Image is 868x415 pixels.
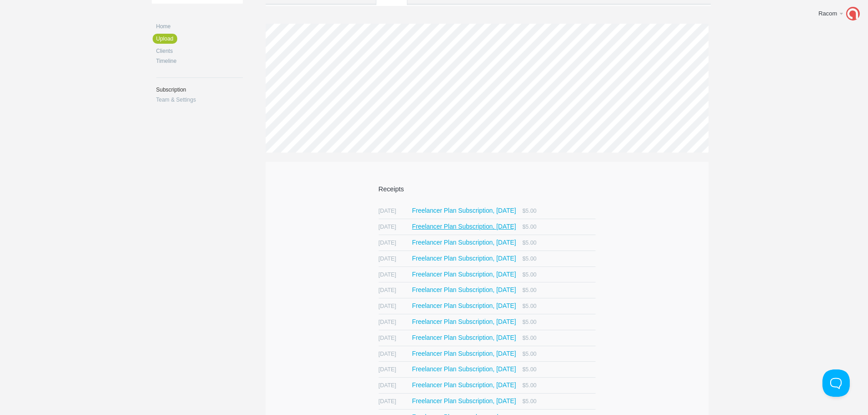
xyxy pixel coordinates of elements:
[379,251,596,266] a: [DATE] Freelancer Plan Subscription, [DATE] $5.00
[379,272,411,277] span: [DATE]
[379,367,411,372] span: [DATE]
[379,378,596,393] a: [DATE] Freelancer Plan Subscription, [DATE] $5.00
[379,383,411,388] span: [DATE]
[379,399,411,404] span: [DATE]
[412,398,516,405] span: Freelancer Plan Subscription, [DATE]
[412,272,516,278] span: Freelancer Plan Subscription, [DATE]
[379,335,411,341] span: [DATE]
[822,369,850,397] iframe: Help Scout Beacon - Open
[156,24,243,29] a: Home
[379,319,411,325] span: [DATE]
[522,319,536,325] span: $5.00
[379,240,411,246] span: [DATE]
[156,48,243,54] a: Clients
[156,58,243,64] a: Timeline
[379,346,596,362] a: [DATE] Freelancer Plan Subscription, [DATE] $5.00
[379,394,596,409] a: [DATE] Freelancer Plan Subscription, [DATE] $5.00
[379,303,411,309] span: [DATE]
[522,351,536,357] span: $5.00
[522,399,536,404] span: $5.00
[412,382,516,389] span: Freelancer Plan Subscription, [DATE]
[522,367,536,372] span: $5.00
[522,303,536,309] span: $5.00
[818,9,838,18] div: Racom
[522,287,536,293] span: $5.00
[522,208,536,214] span: $5.00
[522,383,536,388] span: $5.00
[379,203,596,219] a: [DATE] Freelancer Plan Subscription, [DATE] $5.00
[379,298,596,314] a: [DATE] Freelancer Plan Subscription, [DATE] $5.00
[379,330,596,346] a: [DATE] Freelancer Plan Subscription, [DATE] $5.00
[156,97,243,102] a: Team & Settings
[522,256,536,261] span: $5.00
[156,87,243,92] a: Subscription
[412,224,516,230] span: Freelancer Plan Subscription, [DATE]
[812,5,863,23] a: Racom
[522,272,536,277] span: $5.00
[412,208,516,214] span: Freelancer Plan Subscription, [DATE]
[379,256,411,261] span: [DATE]
[412,256,516,262] span: Freelancer Plan Subscription, [DATE]
[379,287,411,293] span: [DATE]
[379,267,596,282] a: [DATE] Freelancer Plan Subscription, [DATE] $5.00
[412,335,516,341] span: Freelancer Plan Subscription, [DATE]
[379,351,411,357] span: [DATE]
[379,235,596,251] a: [DATE] Freelancer Plan Subscription, [DATE] $5.00
[412,351,516,357] span: Freelancer Plan Subscription, [DATE]
[522,224,536,230] span: $5.00
[379,219,596,235] a: [DATE] Freelancer Plan Subscription, [DATE] $5.00
[379,282,596,298] a: [DATE] Freelancer Plan Subscription, [DATE] $5.00
[522,240,536,246] span: $5.00
[153,34,177,44] a: Upload
[412,240,516,246] span: Freelancer Plan Subscription, [DATE]
[412,366,516,373] span: Freelancer Plan Subscription, [DATE]
[379,208,411,214] span: [DATE]
[412,287,516,293] span: Freelancer Plan Subscription, [DATE]
[379,224,411,230] span: [DATE]
[379,314,596,330] a: [DATE] Freelancer Plan Subscription, [DATE] $5.00
[412,303,516,309] span: Freelancer Plan Subscription, [DATE]
[522,335,536,341] span: $5.00
[379,362,596,377] a: [DATE] Freelancer Plan Subscription, [DATE] $5.00
[846,7,860,20] img: 1c161367e6a6333f73c16d7d1a21bd98
[412,319,516,325] span: Freelancer Plan Subscription, [DATE]
[379,184,596,204] h2: Receipts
